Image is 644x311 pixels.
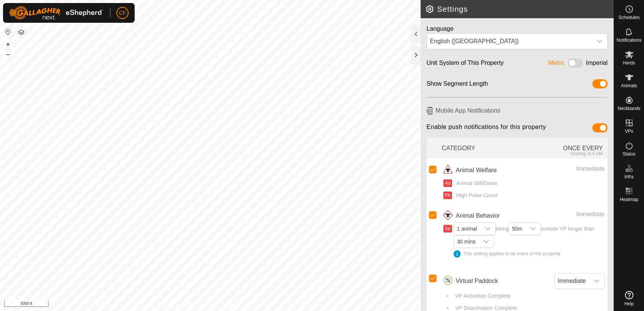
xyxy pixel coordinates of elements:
div: English ([GEOGRAPHIC_DATA]) [430,37,589,46]
span: 30 mins [454,236,479,248]
span: Infra [624,174,633,179]
button: – [3,50,13,59]
button: Ae [443,225,452,232]
h2: Settings [425,5,614,14]
span: CF [119,9,126,17]
span: English (US) [427,34,592,49]
div: Immediate [537,210,605,219]
span: Animal Behavior [456,211,500,220]
span: Animal Welfare [456,166,496,175]
button: Reset Map [3,27,13,36]
span: 1 animal [454,223,480,235]
button: Ad [443,179,452,187]
div: dropdown trigger [479,236,494,248]
div: Language [427,24,608,33]
span: Enable push notifications for this property [427,123,546,135]
span: Neckbands [617,106,640,111]
span: Virtual Paddock [456,276,498,286]
span: 50m [509,223,525,235]
div: Unit System of This Property [427,58,504,70]
span: Herds [623,61,635,65]
span: Schedules [618,15,639,20]
span: Help [624,302,634,306]
div: CATEGORY [442,140,525,156]
button: Ph [443,192,452,199]
div: dropdown trigger [592,34,607,49]
span: being outside VP longer than [454,226,605,258]
img: animal behavior icon [442,210,454,222]
div: Show Segment Length [427,79,488,91]
img: virtual paddocks icon [442,275,454,287]
button: + [3,40,13,49]
div: Immediate [537,164,605,173]
div: Imperial [586,58,608,70]
div: dropdown trigger [525,223,540,235]
span: Immediate [554,273,589,289]
div: This setting applies to all users of the property [454,250,605,258]
div: dropdown trigger [589,273,604,289]
span: VP Activation Complete [452,292,510,300]
img: animal welfare icon [442,164,454,176]
span: Animals [621,83,637,88]
div: Metric [548,58,565,70]
span: Animal Still/Down [454,179,498,187]
span: Notifications [617,38,641,42]
img: Gallagher Logo [9,6,104,20]
div: dropdown trigger [480,223,495,235]
h6: Mobile App Notifications [424,104,611,117]
a: Help [614,288,644,309]
span: VPs [625,129,633,134]
div: ONCE EVERY [525,140,608,156]
span: High Pulse Count [454,192,498,199]
a: Privacy Policy [180,301,209,308]
span: Status [622,152,635,156]
span: Heatmap [620,197,638,202]
div: Starting at 6 AM [525,151,603,156]
a: Contact Us [218,301,240,308]
button: Map Layers [17,28,26,37]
